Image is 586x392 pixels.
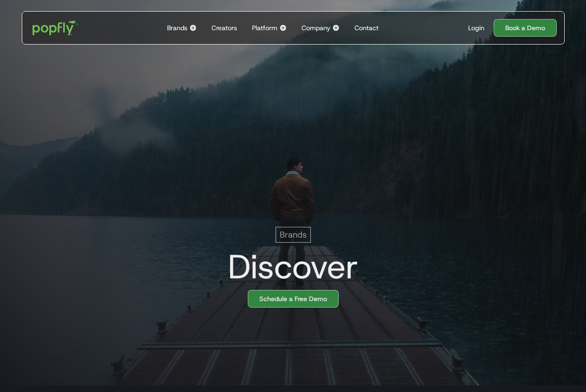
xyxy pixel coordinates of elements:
a: Creators [208,12,241,44]
a: Schedule a Free Demo [248,290,339,308]
div: Brands [167,23,187,32]
h1: Discover [220,248,358,285]
p: Brands [280,229,307,240]
div: Creators [212,23,237,32]
div: Contact [354,23,379,32]
a: Login [464,23,488,32]
a: home [26,14,86,42]
a: Contact [351,12,382,44]
div: Platform [252,23,277,32]
div: Company [302,23,330,32]
a: Book a Demo [494,19,557,37]
div: Login [468,23,484,32]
